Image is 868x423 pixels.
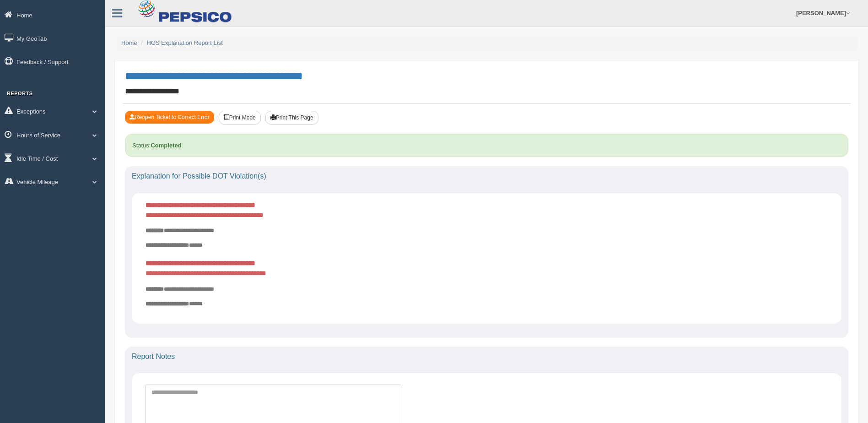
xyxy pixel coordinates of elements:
strong: Completed [151,142,181,149]
div: Report Notes [125,347,848,367]
a: Home [121,39,137,46]
button: Print This Page [265,111,318,125]
a: HOS Explanation Report List [147,39,223,46]
button: Reopen Ticket [125,111,214,124]
div: Status: [125,134,848,157]
div: Explanation for Possible DOT Violation(s) [125,166,848,186]
button: Print Mode [219,111,261,125]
